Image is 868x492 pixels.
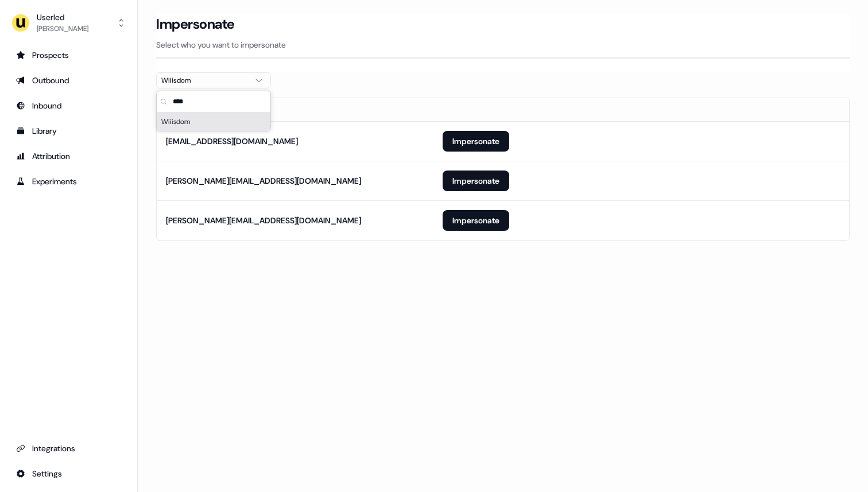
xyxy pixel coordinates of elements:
div: [PERSON_NAME][EMAIL_ADDRESS][DOMAIN_NAME] [166,175,361,187]
button: Impersonate [443,171,509,191]
a: Go to outbound experience [9,71,128,90]
div: Userled [37,11,88,23]
div: [EMAIL_ADDRESS][DOMAIN_NAME] [166,135,298,147]
h3: Impersonate [156,16,235,33]
div: Settings [16,468,121,479]
a: Go to attribution [9,147,128,165]
a: Go to Inbound [9,96,128,115]
p: Select who you want to impersonate [156,39,850,51]
button: Impersonate [443,210,509,231]
a: Go to templates [9,122,128,140]
div: [PERSON_NAME][EMAIL_ADDRESS][DOMAIN_NAME] [166,215,361,226]
div: Attribution [16,150,121,162]
div: Wiiisdom [161,75,247,86]
button: Impersonate [443,131,509,152]
div: Inbound [16,100,121,111]
div: Prospects [16,49,121,61]
div: Library [16,125,121,137]
a: Go to prospects [9,46,128,64]
a: Go to integrations [9,464,128,483]
div: Integrations [16,443,121,454]
div: [PERSON_NAME] [37,23,88,34]
button: Userled[PERSON_NAME] [9,9,128,37]
div: Wiiisdom [157,113,270,131]
div: Outbound [16,75,121,86]
th: Email [157,98,433,121]
button: Wiiisdom [156,72,271,88]
a: Go to integrations [9,439,128,458]
div: Experiments [16,176,121,187]
a: Go to experiments [9,172,128,191]
div: Suggestions [157,113,270,131]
